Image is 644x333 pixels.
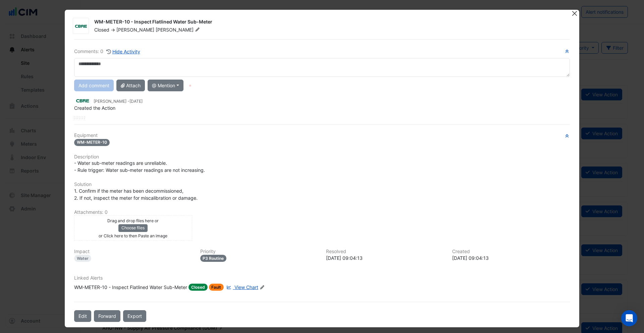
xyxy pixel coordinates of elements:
button: Close [571,10,578,17]
small: [PERSON_NAME] - [94,98,143,104]
span: Closed [189,284,208,291]
small: or Click here to then Paste an image [99,233,167,238]
div: [DATE] 09:04:13 [326,254,444,261]
span: [PERSON_NAME] [156,27,201,33]
h6: Linked Alerts [74,275,570,281]
h6: Attachments: 0 [74,209,570,215]
a: View Chart [225,284,258,291]
img: CBRE Charter Hall [74,97,91,104]
h6: Resolved [326,249,444,254]
div: P3 Routine [200,255,227,262]
span: - Water sub-meter readings are unreliable. - Rule trigger: Water sub-meter readings are not incre... [74,160,205,173]
h6: Solution [74,182,570,187]
h6: Description [74,154,570,160]
h6: Priority [200,249,318,254]
span: Closed [94,27,109,33]
div: WM-METER-10 - Inspect Flatlined Water Sub-Meter [74,284,187,291]
span: [PERSON_NAME] [116,27,154,33]
div: Comments: 0 [74,48,141,55]
div: Water [74,255,91,262]
span: -> [111,27,115,33]
div: Tooltip anchor [187,83,193,89]
small: Drag and drop files here or [107,218,159,223]
span: Fault [209,284,224,291]
span: Created the Action [74,105,115,111]
span: 1. Confirm if the meter has been decommissioned, 2. If not, inspect the meter for miscalibration ... [74,188,198,201]
span: 2025-08-20 09:04:13 [129,99,143,104]
a: Export [123,310,146,322]
h6: Created [452,249,570,254]
button: @ Mention [148,80,183,91]
fa-icon: Edit Linked Alerts [260,285,265,290]
div: WM-METER-10 - Inspect Flatlined Water Sub-Meter [94,18,563,27]
img: CBRE Charter Hall [73,23,89,30]
div: Open Intercom Messenger [621,310,637,326]
h6: Equipment [74,133,570,138]
h6: Impact [74,249,192,254]
button: Edit [74,310,91,322]
button: Attach [116,80,145,91]
button: Hide Activity [106,48,141,55]
button: Choose files [118,224,148,232]
div: [DATE] 09:04:13 [452,254,570,261]
span: WM-METER-10 [74,139,110,146]
span: View Chart [234,284,258,290]
button: Forward [94,310,120,322]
